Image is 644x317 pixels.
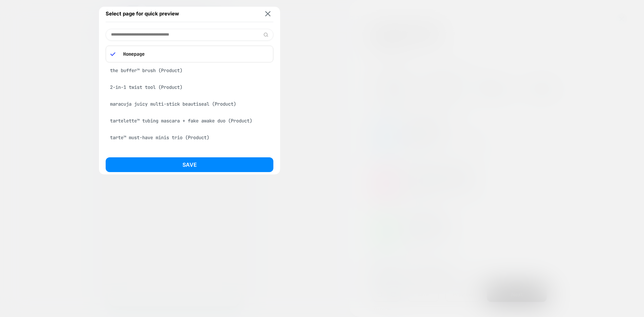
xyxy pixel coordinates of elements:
img: blue checkmark [110,52,115,57]
span: Select page for quick preview [106,10,179,17]
div: maracuja juicy multi-stick beautiseal (Product) [106,98,273,110]
div: 1.52K [19,4,24,8]
div: tarte™ must-have minis trio (Product) [106,131,273,144]
p: Homepage [120,51,269,57]
img: edit [263,32,268,37]
div: 2-in-1 twist tool (Product) [106,81,273,94]
button: Save [106,157,273,172]
div: tartelette™ tubing mascara + fake awake duo (Product) [106,114,273,127]
img: close [265,11,271,16]
div: the buffer™ brush (Product) [106,64,273,77]
div: #trippinwithtarte Amazonian clay palette (Product) [106,148,273,161]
